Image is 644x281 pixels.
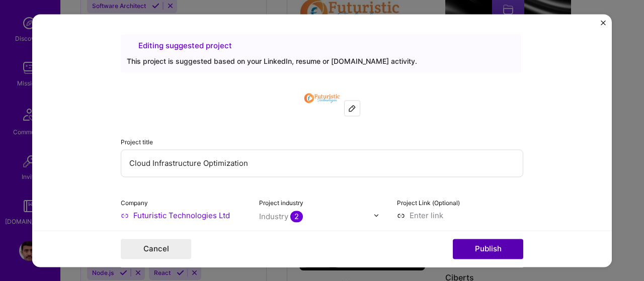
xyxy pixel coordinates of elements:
[121,138,153,146] label: Project title
[127,40,515,51] div: Editing suggested project
[259,211,303,222] div: Industry
[453,239,523,259] button: Publish
[259,199,303,207] label: Project industry
[397,199,460,207] label: Project Link (Optional)
[397,210,523,221] input: Enter link
[373,212,379,218] img: drop icon
[290,211,303,222] span: 2
[121,149,523,177] input: Enter the name of the project
[348,104,356,112] img: Edit
[121,239,191,259] button: Cancel
[345,101,360,116] div: Edit
[121,210,247,221] input: Enter name or website
[121,199,148,207] label: Company
[127,42,134,49] i: icon SuggestedTeams
[304,80,340,116] img: Company logo
[127,56,515,66] div: This project is suggested based on your LinkedIn, resume or [DOMAIN_NAME] activity.
[601,20,606,31] button: Close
